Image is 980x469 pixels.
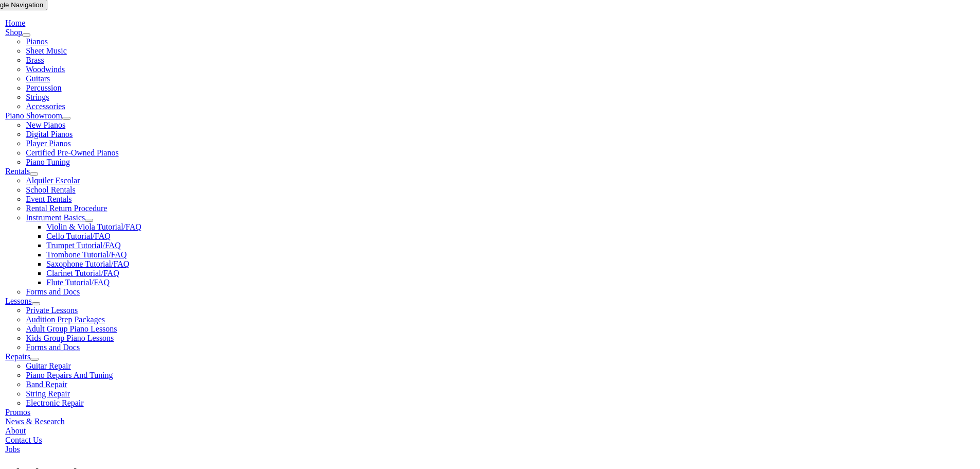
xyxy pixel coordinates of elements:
[5,297,32,305] a: Lessons
[26,213,85,222] a: Instrument Basics
[5,28,22,37] a: Shop
[46,241,120,250] a: Trumpet Tutorial/FAQ
[26,306,78,315] a: Private Lessons
[26,343,80,352] a: Forms and Docs
[26,130,73,138] a: Digital Pianos
[46,250,127,259] a: Trombone Tutorial/FAQ
[26,371,113,379] a: Piano Repairs And Tuning
[46,259,129,268] a: Saxophone Tutorial/FAQ
[26,46,67,55] a: Sheet Music
[26,398,83,407] a: Electronic Repair
[26,158,70,166] a: Piano Tuning
[26,74,50,83] a: Guitars
[5,408,30,416] a: Promos
[5,352,30,361] a: Repairs
[26,65,65,74] a: Woodwinds
[46,232,111,240] a: Cello Tutorial/FAQ
[26,185,75,194] a: School Rentals
[5,167,30,176] a: Rentals
[46,278,110,287] a: Flute Tutorial/FAQ
[26,83,61,92] a: Percussion
[5,426,26,435] a: About
[26,380,67,389] a: Band Repair
[26,389,70,398] a: String Repair
[30,172,38,176] button: Open submenu of Rentals
[5,436,42,444] a: Contact Us
[26,324,117,333] a: Adult Group Piano Lessons
[26,139,71,148] a: Player Pianos
[26,315,105,324] a: Audition Prep Packages
[62,117,70,120] button: Open submenu of Piano Showroom
[26,204,107,213] a: Rental Return Procedure
[46,222,141,231] a: Violin & Viola Tutorial/FAQ
[26,148,118,157] a: Certified Pre-Owned Pianos
[5,19,25,27] a: Home
[26,93,49,101] a: Strings
[26,287,80,296] a: Forms and Docs
[26,102,65,111] a: Accessories
[5,445,20,454] a: Jobs
[5,111,62,120] a: Piano Showroom
[85,219,93,222] button: Open submenu of Instrument Basics
[26,361,71,370] a: Guitar Repair
[46,269,119,277] a: Clarinet Tutorial/FAQ
[22,33,30,37] button: Open submenu of Shop
[5,417,65,426] a: News & Research
[26,176,80,185] a: Alquiler Escolar
[30,358,39,361] button: Open submenu of Repairs
[32,302,40,305] button: Open submenu of Lessons
[26,120,65,129] a: New Pianos
[26,195,72,203] a: Event Rentals
[26,37,48,46] a: Pianos
[26,334,114,342] a: Kids Group Piano Lessons
[26,56,44,64] a: Brass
